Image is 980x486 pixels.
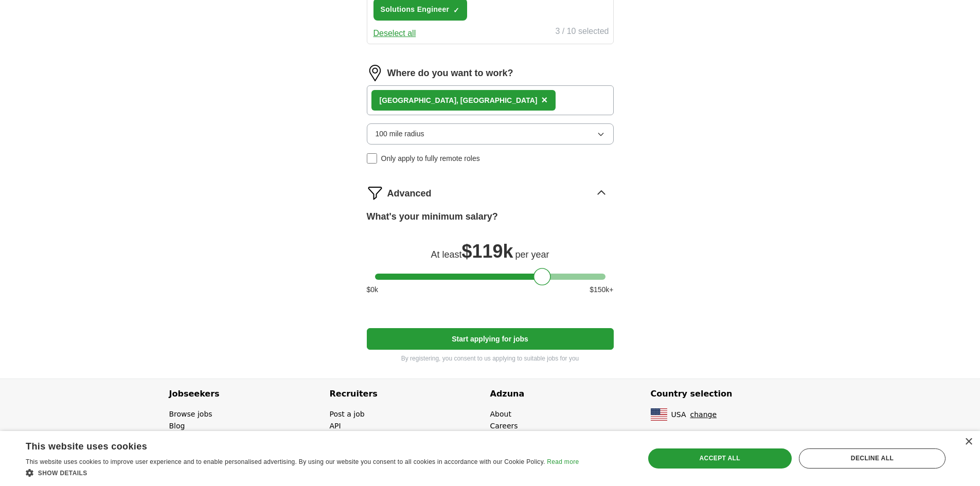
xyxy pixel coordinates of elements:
[387,186,432,201] span: Advanced
[590,284,613,295] span: $ 150 k+
[555,25,609,40] div: 3 / 10 selected
[367,284,379,295] span: $ 0 k
[169,422,185,430] a: Blog
[367,354,614,364] p: By registering, you consent to us applying to suitable jobs for you
[799,448,946,468] div: Decline all
[367,123,614,144] button: 100 mile radius
[367,209,498,224] label: What's your minimum salary?
[26,437,553,453] div: This website uses cookies
[461,241,513,262] span: $ 119k
[547,458,579,465] a: Read more, opens a new window
[490,410,511,418] a: About
[515,249,549,260] span: per year
[367,185,383,201] img: filter
[431,249,461,260] span: At least
[26,458,545,465] span: This website uses cookies to improve user experience and to enable personalised advertising. By u...
[671,409,686,420] span: USA
[376,128,424,139] span: 100 mile radius
[330,422,341,430] a: API
[453,6,459,14] span: ✓
[38,470,87,477] span: Show details
[26,467,579,478] div: Show details
[651,379,811,409] h4: Country selection
[651,408,667,421] img: US flag
[965,438,972,446] div: Close
[381,4,450,15] span: Solutions Engineer
[648,448,792,468] div: Accept all
[690,409,717,420] button: change
[373,27,416,40] button: Deselect all
[330,410,365,418] a: Post a job
[490,422,518,430] a: Careers
[381,153,480,164] span: Only apply to fully remote roles
[367,328,614,350] button: Start applying for jobs
[169,410,212,418] a: Browse jobs
[541,92,547,109] button: ×
[367,65,383,81] img: location.png
[367,153,377,164] input: Only apply to fully remote roles
[541,94,547,105] span: ×
[387,66,513,81] label: Where do you want to work?
[380,95,538,106] div: [GEOGRAPHIC_DATA], [GEOGRAPHIC_DATA]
